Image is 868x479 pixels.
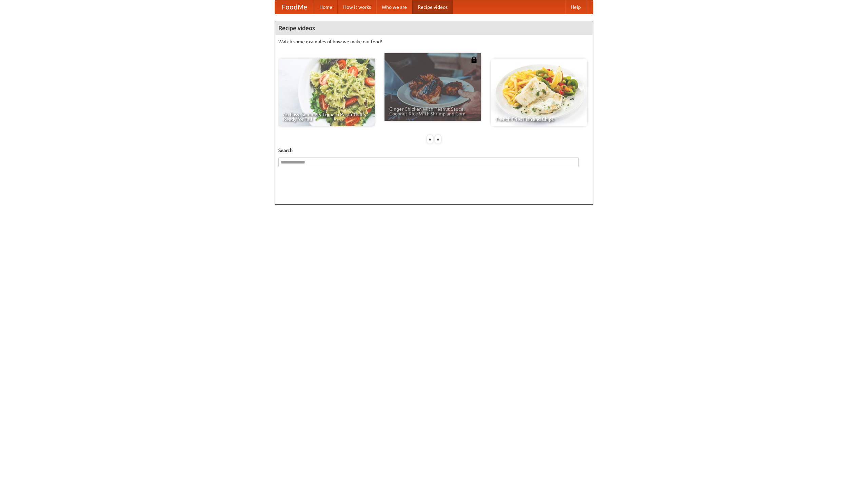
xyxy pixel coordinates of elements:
[338,0,376,14] a: How it works
[496,117,583,122] span: French Fries Fish and Chips
[314,0,338,14] a: Home
[278,59,375,126] a: An Easy, Summery Tomato Pasta That's Ready for Fall
[491,59,587,126] a: French Fries Fish and Chips
[412,0,453,14] a: Recipe videos
[278,147,590,154] h5: Search
[565,0,586,14] a: Help
[435,135,441,144] div: »
[275,21,593,35] h4: Recipe videos
[376,0,412,14] a: Who we are
[278,38,590,45] p: Watch some examples of how we make our food!
[471,57,477,63] img: 483408.png
[275,0,314,14] a: FoodMe
[427,135,433,144] div: «
[283,112,370,122] span: An Easy, Summery Tomato Pasta That's Ready for Fall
